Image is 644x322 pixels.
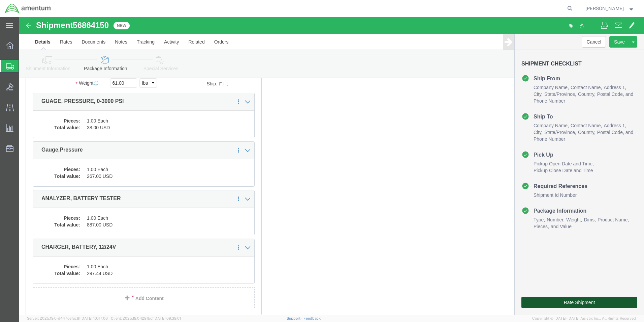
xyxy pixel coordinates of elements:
button: [PERSON_NAME] [585,4,635,12]
span: Brandon Gray [585,5,624,12]
img: logo [5,3,51,14]
iframe: FS Legacy Container [19,17,644,315]
span: Server: 2025.19.0-d447cefac8f [27,316,108,320]
span: [DATE] 09:39:01 [154,316,181,320]
a: Support [287,316,303,320]
span: Copyright © [DATE]-[DATE] Agistix Inc., All Rights Reserved [532,316,636,321]
span: Client: 2025.19.0-129fbcf [111,316,181,320]
a: Feedback [303,316,321,320]
span: [DATE] 10:47:06 [80,316,108,320]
